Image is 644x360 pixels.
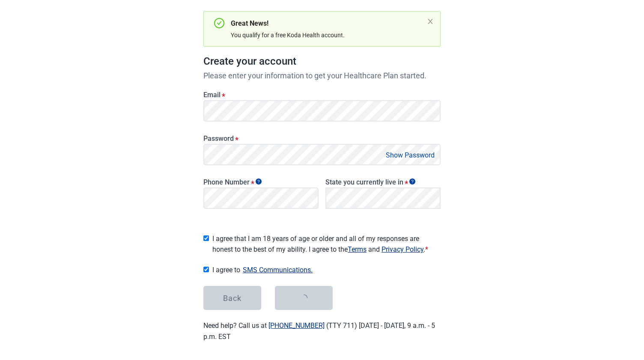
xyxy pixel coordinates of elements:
span: Show tooltip [409,179,415,184]
label: Need help? Call us at (TTY 711) [DATE] - [DATE], 9 a.m. - 5 p.m. EST [203,321,435,340]
a: Read our Terms of Service [348,245,367,253]
h1: Create your account [203,54,441,70]
a: [PHONE_NUMBER] [268,321,325,330]
button: Show Password [383,149,437,161]
label: State you currently live in [325,178,441,186]
div: Back [223,294,241,302]
p: Please enter your information to get your Healthcare Plan started. [203,70,441,81]
button: Back [203,286,261,310]
button: Show SMS communications details [240,264,315,276]
strong: Great News! [231,19,268,27]
span: loading [300,295,308,302]
label: Email [203,91,441,99]
span: Show tooltip [256,179,262,184]
span: check-circle [214,18,224,28]
label: Password [203,134,441,143]
a: Read our Privacy Policy [382,245,423,253]
button: close [427,18,434,25]
div: You qualify for a free Koda Health account. [231,30,423,40]
label: Phone Number [203,178,319,186]
span: I agree that I am 18 years of age or older and all of my responses are honest to the best of my a... [212,233,441,255]
span: I agree to [212,264,441,276]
